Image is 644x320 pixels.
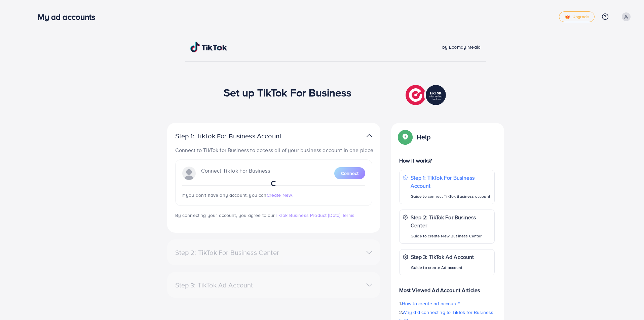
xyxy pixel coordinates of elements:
h1: Set up TikTok For Business [224,86,352,99]
p: 1. [399,300,495,308]
img: TikTok partner [406,83,448,107]
span: How to create ad account? [402,300,460,307]
span: by Ecomdy Media [442,44,481,50]
p: Step 2: TikTok For Business Center [411,213,491,229]
p: Step 1: TikTok For Business Account [411,174,491,190]
span: Upgrade [565,14,589,19]
h3: My ad accounts [38,12,101,22]
p: How it works? [399,156,495,165]
img: TikTok [190,42,227,52]
p: Step 3: TikTok Ad Account [411,253,474,261]
p: Guide to connect TikTok Business account [411,192,491,200]
p: Guide to create Ad account [411,264,474,272]
p: Help [417,133,431,141]
img: TikTok partner [366,131,372,141]
p: Most Viewed Ad Account Articles [399,281,495,294]
a: tickUpgrade [559,11,595,22]
p: Guide to create New Business Center [411,232,491,240]
img: tick [565,15,570,19]
img: Popup guide [399,131,411,143]
p: Step 1: TikTok For Business Account [175,132,303,140]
